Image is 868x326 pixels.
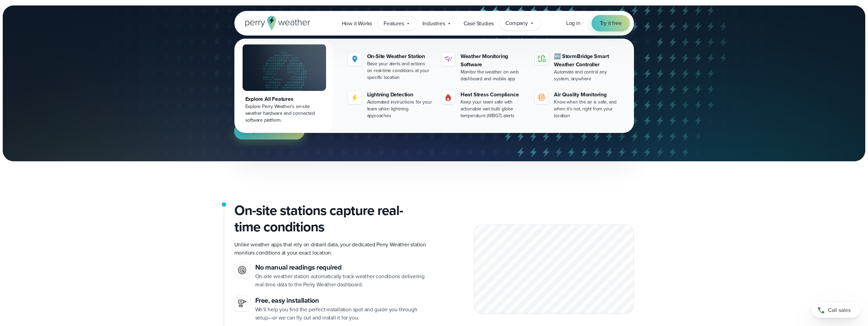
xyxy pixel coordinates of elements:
div: Know when the air is safe, and when it's not, right from your location [554,99,620,119]
div: Automated instructions for your team when lightning approaches [367,99,433,119]
a: How it Works [336,16,378,30]
span: Case Studies [464,19,494,28]
div: Automate and control any system, anywhere [554,69,620,82]
img: lightning-icon.svg [351,93,359,101]
img: Location.svg [351,55,359,63]
a: Air Quality Monitoring Know when the air is safe, and when it's not, right from your location [532,88,623,122]
div: Air Quality Monitoring [554,91,620,99]
span: Features [384,19,404,28]
div: Explore Perry Weather's on-site weather hardware and connected software platform. [245,103,323,124]
div: Lightning Detection [367,91,433,99]
span: Try it free [600,19,622,27]
a: Weather Monitoring Software Monitor the weather on web dashboard and mobile app [439,50,529,85]
h2: On-site stations capture real-time conditions [234,202,429,235]
div: Monitor the weather on web dashboard and mobile app [461,69,527,82]
p: On-site weather station automatically track weather conditions delivering real-time data to the P... [255,272,429,289]
div: Base your alerts and actions on real-time conditions at your specific location [367,60,433,81]
div: Heat Stress Compliance [461,91,527,99]
span: Industries [423,19,445,28]
span: How it Works [342,19,372,28]
img: stormbridge-icon-V6.svg [537,55,546,62]
a: Try it free [592,15,630,31]
p: Unlike weather apps that rely on distant data, your dedicated Perry Weather station monitors cond... [234,241,429,257]
h3: Free, easy installation [255,296,429,305]
p: We’ll help you find the perfect installation spot and guide you through setup—or we can fly out a... [255,305,429,322]
a: 🆕 StormBridge Smart Weather Controller Automate and control any system, anywhere [532,50,623,85]
img: software-icon.svg [444,55,452,63]
a: Explore All Features Explore Perry Weather's on-site weather hardware and connected software plat... [236,40,333,132]
img: aqi-icon.svg [537,93,546,101]
a: Case Studies [458,16,500,30]
span: Company [505,19,528,27]
div: 🆕 StormBridge Smart Weather Controller [554,52,620,69]
span: Call sales [828,306,851,314]
a: On-Site Weather Station Base your alerts and actions on real-time conditions at your specific loc... [345,50,436,84]
a: Lightning Detection Automated instructions for your team when lightning approaches [345,88,436,122]
div: Weather Monitoring Software [461,52,527,69]
div: Explore All Features [245,95,323,103]
img: Gas.svg [444,93,452,101]
div: Keep your team safe with actionable wet bulb globe temperature (WBGT) alerts [461,99,527,119]
a: Log in [566,19,581,27]
h3: No manual readings required [255,262,429,272]
div: On-Site Weather Station [367,52,433,60]
a: Call sales [812,303,860,318]
a: Heat Stress Compliance Keep your team safe with actionable wet bulb globe temperature (WBGT) alerts [439,88,529,122]
a: Request more info [234,123,305,139]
